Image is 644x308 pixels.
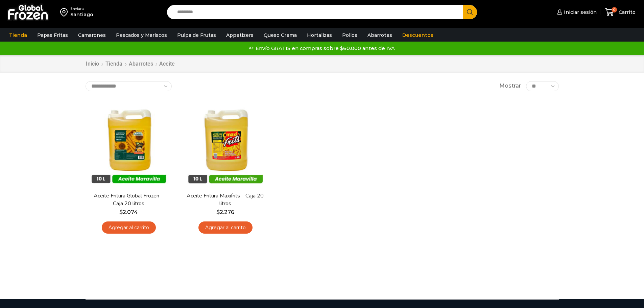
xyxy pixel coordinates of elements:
[75,29,109,42] a: Camarones
[364,29,396,42] a: Abarrotes
[105,60,123,68] a: Tienda
[102,221,156,234] a: Agregar al carrito: “Aceite Fritura Global Frozen – Caja 20 litros”
[612,7,617,13] span: 0
[499,82,521,90] span: Mostrar
[34,29,71,42] a: Papas Fritas
[174,29,219,42] a: Pulpa de Frutas
[70,11,93,18] div: Santiago
[113,29,170,42] a: Pescados y Mariscos
[6,29,30,42] a: Tienda
[90,192,167,208] a: Aceite Fritura Global Frozen – Caja 20 litros
[198,221,253,234] a: Agregar al carrito: “Aceite Fritura Maxifrits - Caja 20 litros”
[339,29,361,42] a: Pollos
[260,29,300,42] a: Queso Crema
[617,9,636,16] span: Carrito
[86,60,175,68] nav: Breadcrumb
[555,5,597,19] a: Iniciar sesión
[119,209,138,215] bdi: 2.074
[603,4,637,20] a: 0 Carrito
[223,29,257,42] a: Appetizers
[86,60,99,68] a: Inicio
[128,60,153,68] a: Abarrotes
[186,192,264,208] a: Aceite Fritura Maxifrits – Caja 20 litros
[562,9,597,16] span: Iniciar sesión
[70,6,93,11] div: Enviar a
[216,209,234,215] bdi: 2.276
[216,209,220,215] span: $
[463,5,477,19] button: Search button
[119,209,123,215] span: $
[60,6,70,18] img: address-field-icon.svg
[399,29,437,42] a: Descuentos
[304,29,335,42] a: Hortalizas
[86,81,172,91] select: Pedido de la tienda
[159,61,175,67] h1: Aceite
